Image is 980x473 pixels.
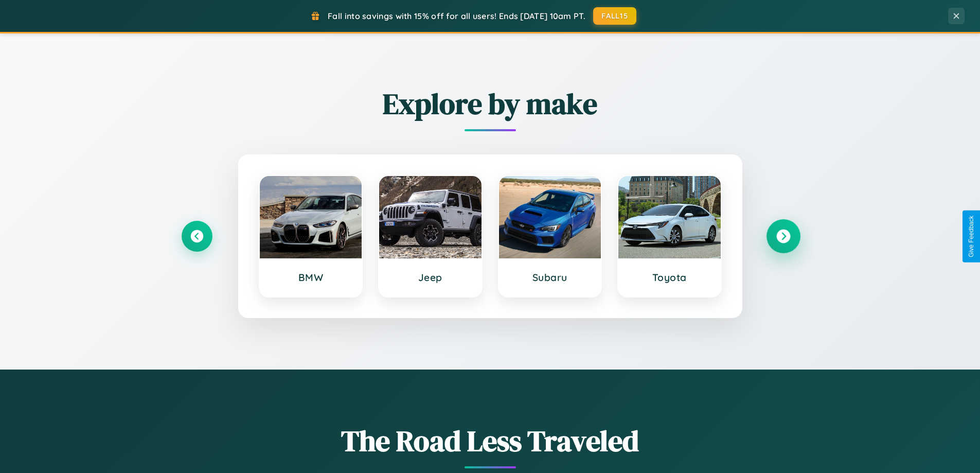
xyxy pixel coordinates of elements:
[182,84,799,124] h2: Explore by make
[270,271,352,284] h3: BMW
[389,271,471,284] h3: Jeep
[182,421,799,461] h1: The Road Less Traveled
[968,216,975,257] div: Give Feedback
[629,271,710,284] h3: Toyota
[593,7,636,25] button: FALL15
[509,271,591,284] h3: Subaru
[328,11,585,21] span: Fall into savings with 15% off for all users! Ends [DATE] 10am PT.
